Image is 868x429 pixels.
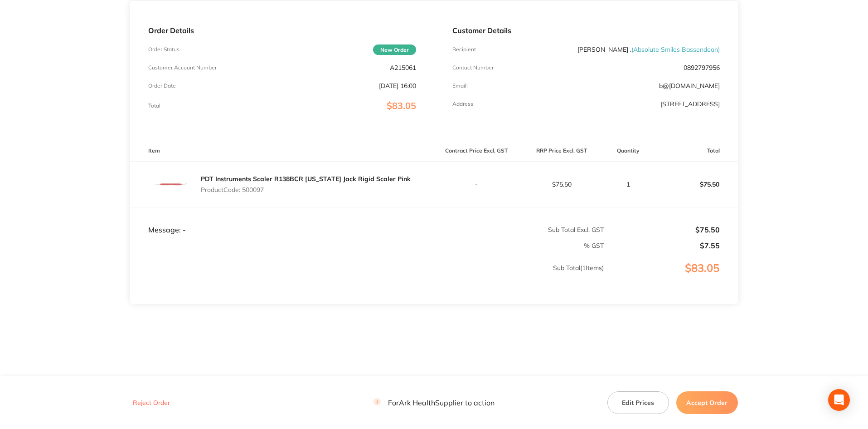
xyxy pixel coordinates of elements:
[605,226,720,234] p: $75.50
[653,173,737,195] p: $75.50
[605,262,737,293] p: $83.05
[653,140,738,162] th: Total
[387,100,416,111] span: $83.05
[390,64,416,71] p: A215061
[452,83,468,89] p: Emaill
[130,207,434,234] td: Message: -
[631,45,720,54] span: ( Absolute Smiles Bassendean )
[452,64,494,71] p: Contact Number
[148,162,194,207] img: bnlhMXFyMA
[435,181,519,188] p: -
[131,264,604,290] p: Sub Total ( 1 Items)
[452,46,476,53] p: Recipient
[604,140,653,162] th: Quantity
[659,82,720,90] a: b@[DOMAIN_NAME]
[379,82,416,89] p: [DATE] 16:00
[828,389,850,411] div: Open Intercom Messenger
[201,186,411,193] p: Product Code: 500097
[519,181,604,188] p: $75.50
[131,242,604,249] p: % GST
[607,391,669,414] button: Edit Prices
[130,140,434,162] th: Item
[148,83,176,89] p: Order Date
[373,398,495,407] p: For Ark Health Supplier to action
[434,140,519,162] th: Contract Price Excl. GST
[148,64,217,71] p: Customer Account Number
[519,140,604,162] th: RRP Price Excl. GST
[373,44,416,55] span: New Order
[148,46,179,53] p: Order Status
[660,100,720,108] p: [STREET_ADDRESS]
[684,64,720,71] p: 0892797956
[577,46,720,53] p: [PERSON_NAME] .
[452,101,473,107] p: Address
[605,181,652,188] p: 1
[435,226,604,233] p: Sub Total Excl. GST
[452,26,720,35] p: Customer Details
[676,391,738,414] button: Accept Order
[201,175,411,183] a: PDT Instruments Scaler R138BCR [US_STATE] Jack Rigid Scaler Pink
[605,242,720,250] p: $7.55
[130,399,173,407] button: Reject Order
[148,103,160,109] p: Total
[148,26,416,35] p: Order Details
